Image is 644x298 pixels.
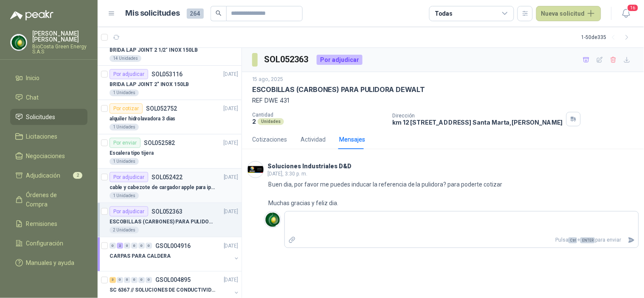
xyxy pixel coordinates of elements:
button: Nueva solicitud [536,6,601,21]
h1: Mis solicitudes [126,7,180,19]
span: Configuración [26,239,64,248]
a: Por adjudicarSOL052422[DATE] cable y cabezote de cargador apple para iphone1 Unidades [98,169,242,203]
div: 0 [138,243,145,249]
span: Remisiones [26,219,58,228]
a: Órdenes de Compra [10,187,87,212]
button: Enviar [624,233,638,248]
div: 3 [110,277,116,283]
p: [DATE] [224,139,238,147]
a: Solicitudes [10,109,87,125]
div: 0 [146,277,152,283]
div: 0 [117,277,123,283]
p: [DATE] [224,105,238,113]
div: Por adjudicar [110,69,148,79]
div: Por enviar [110,138,141,148]
p: BRIDA LAP JOINT 2 1/2" INOX 150LB [110,46,198,54]
a: Por adjudicarSOL053117[DATE] BRIDA LAP JOINT 2 1/2" INOX 150LB14 Unidades [98,31,242,66]
a: Adjudicación2 [10,167,87,184]
p: Dirección [393,113,563,119]
div: Todas [435,9,453,18]
p: alquiler hidrolavadora 3 dias [110,115,176,123]
a: Negociaciones [10,148,87,164]
div: 0 [110,243,116,249]
a: Remisiones [10,216,87,232]
p: [DATE] [224,276,238,284]
img: Company Logo [247,162,264,178]
div: 0 [131,243,138,249]
span: Negociaciones [26,151,65,161]
p: BioCosta Green Energy S.A.S [32,44,87,54]
div: 2 [117,243,123,249]
p: Buen dia, por favor me puedes inducar la referencia de la pulidora? para poderte cotizar Muchas g... [268,180,504,208]
div: Por adjudicar [110,206,148,217]
p: SOL052363 [152,209,183,214]
span: Licitaciones [26,132,58,141]
p: [DATE] [224,242,238,250]
div: 0 [124,277,130,283]
span: search [216,10,222,16]
p: cable y cabezote de cargador apple para iphone [110,184,215,192]
h3: Soluciones Industriales D&D [267,164,352,169]
div: 2 Unidades [110,227,139,234]
span: Adjudicación [26,171,61,180]
div: 14 Unidades [110,55,141,62]
div: 1 Unidades [110,124,139,131]
p: [PERSON_NAME] [PERSON_NAME] [32,31,87,42]
p: Escalera tipo tijera [110,149,154,157]
div: 1 Unidades [110,89,139,96]
p: ESCOBILLAS (CARBONES) PARA PULIDORA DEWALT [110,218,215,226]
div: Por adjudicar [110,172,148,182]
span: 2 [73,172,82,179]
p: [DATE] [224,70,238,78]
p: GSOL004895 [155,277,191,283]
div: Unidades [258,118,284,125]
div: 1 Unidades [110,158,139,165]
div: 0 [146,243,152,249]
p: SC 6367 // SOLUCIONES DE CONDUCTIVIDAD [110,287,215,295]
span: ENTER [580,237,595,243]
a: Chat [10,89,87,106]
a: Manuales y ayuda [10,255,87,271]
p: Pulsa + para enviar [299,233,625,248]
p: 15 ago, 2025 [252,75,283,84]
p: BRIDA LAP JOINT 2" INOX 150LB [110,81,189,89]
p: ESCOBILLAS (CARBONES) PARA PULIDORA DEWALT [252,85,425,94]
div: Actividad [301,135,326,144]
p: GSOL004916 [155,243,191,249]
span: Chat [26,93,39,102]
a: Por cotizarSOL052752[DATE] alquiler hidrolavadora 3 dias1 Unidades [98,100,242,134]
label: Adjuntar archivos [285,233,299,248]
span: 264 [187,8,204,19]
div: 0 [138,277,145,283]
div: 0 [131,277,138,283]
p: km 12 [STREET_ADDRESS] Santa Marta , [PERSON_NAME] [393,119,563,126]
a: Inicio [10,70,87,86]
p: SOL052422 [152,174,183,180]
a: Por adjudicarSOL052363[DATE] ESCOBILLAS (CARBONES) PARA PULIDORA DEWALT2 Unidades [98,203,242,237]
p: SOL053116 [152,71,183,77]
a: 0 2 0 0 0 0 GSOL004916[DATE] CARPAS PARA CALDERA [110,241,240,268]
a: Por enviarSOL052582[DATE] Escalera tipo tijera1 Unidades [98,134,242,169]
p: Cantidad [252,112,386,118]
img: Company Logo [264,212,281,228]
span: [DATE], 3:30 p. m. [267,171,307,177]
p: REF DWE 431 [252,96,634,105]
img: Company Logo [11,34,27,50]
span: Ctrl [568,237,577,243]
div: Por adjudicar [317,55,363,65]
div: Cotizaciones [252,135,287,144]
a: Licitaciones [10,128,87,145]
p: CARPAS PARA CALDERA [110,252,171,260]
p: SOL052752 [146,106,177,111]
span: 16 [627,4,639,12]
p: [DATE] [224,173,238,181]
p: SOL052582 [144,140,175,146]
span: Inicio [26,73,40,83]
div: Por cotizar [110,103,143,114]
div: 1 Unidades [110,192,139,199]
img: Logo peakr [10,10,53,20]
button: 16 [619,6,634,21]
a: Por adjudicarSOL053116[DATE] BRIDA LAP JOINT 2" INOX 150LB1 Unidades [98,66,242,100]
h3: SOL052363 [264,53,310,66]
div: Mensajes [339,135,365,144]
